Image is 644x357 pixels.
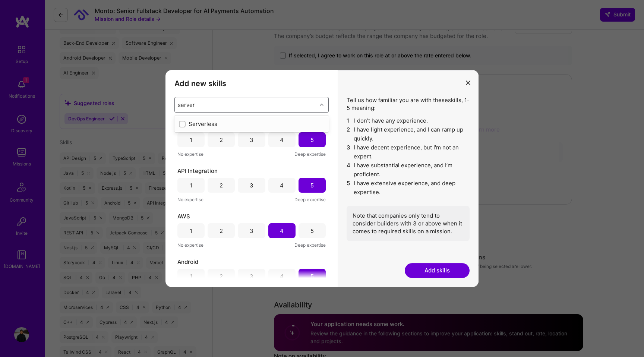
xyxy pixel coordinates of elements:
div: 3 [250,272,253,280]
div: 3 [250,227,253,235]
span: API Integration [177,167,218,175]
div: 5 [310,136,314,144]
h3: Add new skills [174,79,329,88]
div: 2 [220,227,223,235]
div: 2 [220,136,223,144]
div: 3 [250,181,253,189]
span: Deep expertise [294,196,326,203]
i: icon Close [466,80,470,85]
button: Add skills [405,263,470,278]
span: 2 [347,125,351,143]
span: AWS [177,212,190,220]
span: 5 [347,179,351,197]
div: 3 [250,136,253,144]
span: Deep expertise [294,241,326,249]
div: Tell us how familiar you are with these skills , 1-5 meaning: [347,96,470,241]
div: 1 [190,227,192,235]
span: 4 [347,161,351,179]
div: 4 [280,181,284,189]
span: Android [177,258,198,266]
div: 1 [190,181,192,189]
div: 5 [310,181,314,189]
div: 1 [190,272,192,280]
li: I have decent experience, but I'm not an expert. [347,143,470,161]
li: I have substantial experience, and I’m proficient. [347,161,470,179]
span: No expertise [177,241,203,249]
li: I have extensive experience, and deep expertise. [347,179,470,197]
div: 5 [310,227,314,235]
div: Serverless [179,120,324,128]
li: I don't have any experience. [347,116,470,125]
div: 2 [220,272,223,280]
i: icon Chevron [320,103,323,107]
div: 4 [280,136,284,144]
span: 1 [347,116,351,125]
div: 4 [280,227,284,235]
span: No expertise [177,150,203,158]
span: Deep expertise [294,150,326,158]
li: I have light experience, and I can ramp up quickly. [347,125,470,143]
div: modal [165,70,479,287]
div: 1 [190,136,192,144]
span: No expertise [177,196,203,203]
div: 4 [280,272,284,280]
div: 2 [220,181,223,189]
div: 5 [310,272,314,280]
div: Note that companies only tend to consider builders with 3 or above when it comes to required skil... [347,206,470,241]
span: 3 [347,143,351,161]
